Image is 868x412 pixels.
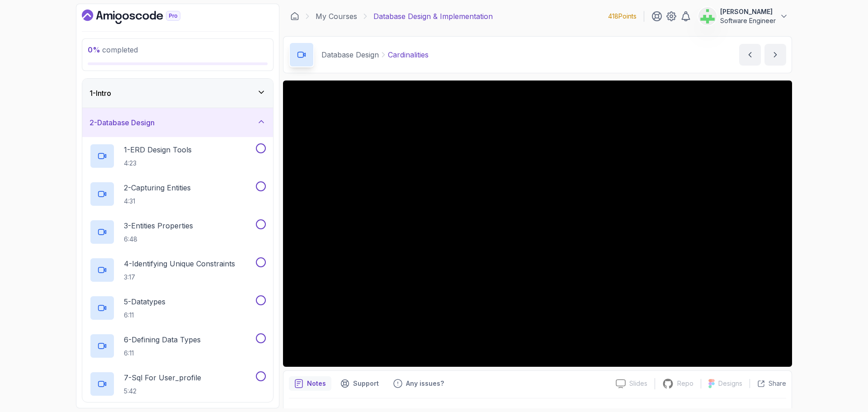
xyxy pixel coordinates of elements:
[406,379,444,388] p: Any issues?
[124,258,235,269] p: 4 - Identifying Unique Constraints
[124,273,235,282] p: 3:17
[307,379,326,388] p: Notes
[388,49,429,60] p: Cardinalities
[90,257,266,283] button: 4-Identifying Unique Constraints3:17
[124,372,201,383] p: 7 - Sql For User_profile
[698,7,788,25] button: user profile image[PERSON_NAME]Software Engineer
[335,376,384,391] button: Support button
[124,159,192,168] p: 4:23
[720,16,776,25] p: Software Engineer
[388,376,449,391] button: Feedback button
[353,379,379,388] p: Support
[90,371,266,397] button: 7-Sql For User_profile5:42
[608,12,637,21] p: 418 Points
[90,117,155,128] h3: 2 - Database Design
[124,387,201,396] p: 5:42
[699,8,716,25] img: user profile image
[764,44,786,66] button: next content
[283,81,792,367] iframe: To enrich screen reader interactions, please activate Accessibility in Grammarly extension settings
[316,11,357,22] a: My Courses
[720,7,776,16] p: [PERSON_NAME]
[739,44,761,66] button: previous content
[769,379,786,388] p: Share
[90,88,111,99] h3: 1 - Intro
[90,295,266,321] button: 5-Datatypes6:11
[321,49,379,60] p: Database Design
[90,181,266,207] button: 2-Capturing Entities4:31
[124,235,193,244] p: 6:48
[290,12,299,21] a: Dashboard
[373,11,493,22] p: Database Design & Implementation
[82,9,201,24] a: Dashboard
[90,333,266,359] button: 6-Defining Data Types6:11
[82,79,273,108] button: 1-Intro
[830,376,859,403] iframe: chat widget
[124,311,165,320] p: 6:11
[718,379,742,388] p: Designs
[88,45,100,54] span: 0 %
[82,108,273,137] button: 2-Database Design
[124,349,201,358] p: 6:11
[750,379,786,388] button: Share
[677,379,693,388] p: Repo
[124,144,192,155] p: 1 - ERD Design Tools
[124,220,193,231] p: 3 - Entities Properties
[90,143,266,169] button: 1-ERD Design Tools4:23
[90,219,266,245] button: 3-Entities Properties6:48
[289,376,331,391] button: notes button
[124,182,191,193] p: 2 - Capturing Entities
[88,45,138,54] span: completed
[124,197,191,206] p: 4:31
[124,296,165,307] p: 5 - Datatypes
[629,379,647,388] p: Slides
[124,334,201,345] p: 6 - Defining Data Types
